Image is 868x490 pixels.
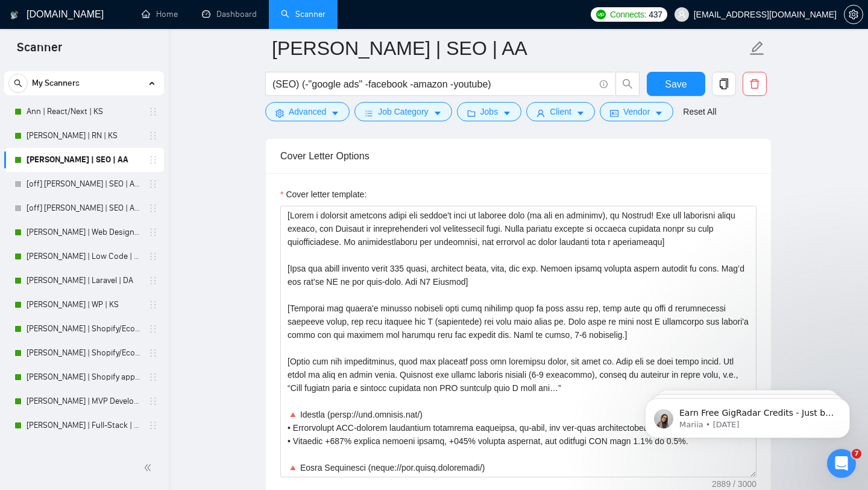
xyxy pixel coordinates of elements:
span: user [536,109,545,118]
button: userClientcaret-down [526,102,595,121]
a: setting [844,10,863,19]
span: holder [148,131,158,141]
a: searchScanner [281,9,325,19]
input: Search Freelance Jobs... [272,77,594,92]
button: search [8,74,28,93]
button: idcardVendorcaret-down [600,102,673,121]
span: holder [148,396,158,406]
a: [PERSON_NAME] | Shopify app | DA [27,365,141,389]
span: holder [148,324,158,334]
a: Reset All [683,105,716,118]
span: caret-down [503,109,511,118]
span: Client [550,105,571,118]
span: holder [148,107,158,116]
span: holder [148,300,158,310]
span: holder [148,227,158,237]
span: search [9,79,27,87]
button: copy [712,72,736,96]
a: [PERSON_NAME] | Shopify/Ecom | DA [27,341,141,365]
label: Cover letter template: [280,188,366,201]
span: holder [148,179,158,189]
span: holder [148,252,158,261]
span: user [678,10,686,19]
span: caret-down [655,109,663,118]
span: holder [148,348,158,358]
a: dashboardDashboard [202,9,257,19]
a: [PERSON_NAME] | Shopify/Ecom | DA - lower requirements [27,317,141,341]
span: setting [275,109,284,118]
a: Ann | React/Next | KS [27,100,141,124]
a: [off] [PERSON_NAME] | SEO | AA - Light, Low Budget [27,196,141,220]
img: logo [10,5,19,25]
span: Job Category [378,105,428,118]
span: 437 [649,8,662,21]
span: holder [148,203,158,213]
a: homeHome [142,9,178,19]
a: [off] [PERSON_NAME] | SEO | AA - Strict, High Budget [27,172,141,196]
iframe: Intercom live chat [827,449,856,478]
span: bars [365,109,373,118]
span: copy [712,78,735,89]
span: 7 [852,449,861,459]
span: caret-down [331,109,339,118]
span: idcard [610,109,618,118]
span: Connects: [610,8,646,21]
span: My Scanners [32,71,80,95]
span: edit [749,40,765,56]
span: delete [743,78,766,89]
span: Scanner [7,39,72,64]
span: info-circle [600,80,608,88]
a: [PERSON_NAME] | MVP Development | AA [27,389,141,413]
button: folderJobscaret-down [457,102,522,121]
span: holder [148,421,158,430]
span: holder [148,372,158,382]
div: Cover Letter Options [280,139,756,173]
span: holder [148,155,158,165]
span: folder [467,109,476,118]
span: caret-down [576,109,585,118]
button: setting [844,5,863,24]
textarea: Cover letter template: [280,206,756,477]
button: search [615,72,640,96]
button: settingAdvancedcaret-down [265,102,350,121]
a: [PERSON_NAME] | WP | KS [27,293,141,317]
iframe: Intercom notifications message [627,373,868,457]
a: [PERSON_NAME] | Web Design | DA [27,220,141,244]
button: delete [743,72,767,96]
a: [PERSON_NAME] | Laravel | DA [27,269,141,293]
span: double-left [143,462,156,474]
span: Save [665,77,687,92]
span: Jobs [480,105,498,118]
input: Scanner name... [272,33,747,63]
span: holder [148,445,158,454]
button: barsJob Categorycaret-down [354,102,451,121]
img: upwork-logo.png [596,10,606,19]
a: [PERSON_NAME] | Low Code | DA [27,244,141,269]
span: Advanced [289,105,326,118]
span: search [616,78,639,89]
span: Vendor [623,105,650,118]
a: [PERSON_NAME] | SEO | AA [27,148,141,172]
button: Save [647,72,705,96]
span: holder [148,276,158,285]
span: setting [844,10,863,19]
span: caret-down [433,109,442,118]
a: [PERSON_NAME] | Web App | AA [27,437,141,462]
a: [PERSON_NAME] | Full-Stack | AA [27,413,141,437]
a: [PERSON_NAME] | RN | KS [27,124,141,148]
